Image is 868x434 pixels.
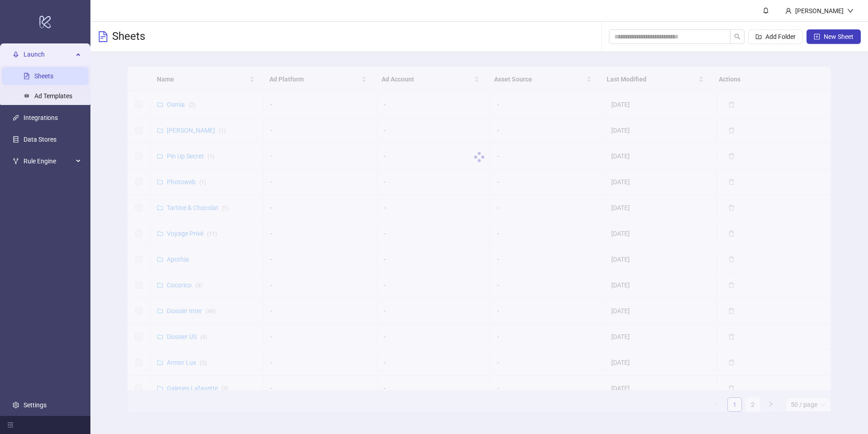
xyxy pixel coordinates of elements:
span: down [847,8,854,14]
button: Add Folder [748,29,803,44]
a: Ad Templates [34,92,72,100]
a: Sheets [34,72,53,80]
span: bell [763,7,769,14]
span: menu-fold [7,422,14,428]
span: user [785,8,792,14]
h3: Sheets [112,29,145,44]
div: [PERSON_NAME] [792,6,847,16]
span: rocket [13,51,19,57]
span: Rule Engine [24,152,73,170]
span: file-text [98,31,108,42]
span: New Sheet [824,33,854,40]
a: Integrations [24,114,58,121]
button: New Sheet [807,29,861,44]
span: Launch [24,45,73,63]
span: fork [13,158,19,164]
a: Settings [24,401,47,409]
span: Add Folder [765,33,796,40]
span: folder-add [755,33,762,40]
span: plus-square [814,33,820,40]
span: search [734,33,741,40]
a: Data Stores [24,136,57,143]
